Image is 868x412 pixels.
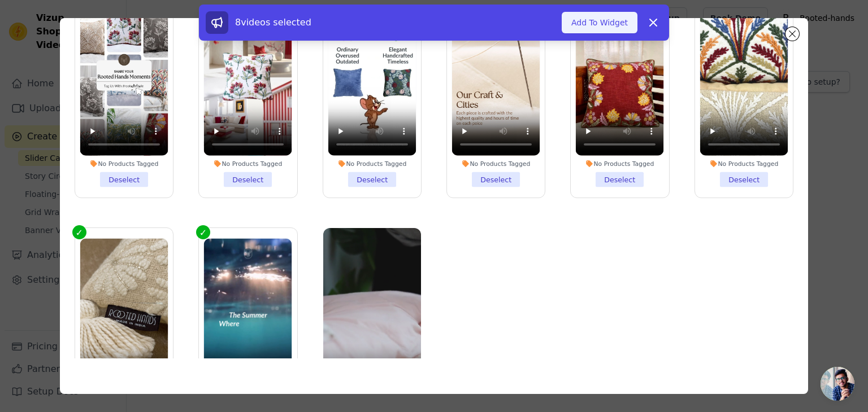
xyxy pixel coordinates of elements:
div: No Products Tagged [452,160,540,168]
div: Open chat [821,367,854,401]
span: 8 videos selected [235,17,311,28]
div: No Products Tagged [328,160,416,168]
div: No Products Tagged [576,160,664,168]
button: Add To Widget [562,12,637,33]
div: No Products Tagged [204,160,292,168]
div: No Products Tagged [700,160,788,168]
div: No Products Tagged [80,160,168,168]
